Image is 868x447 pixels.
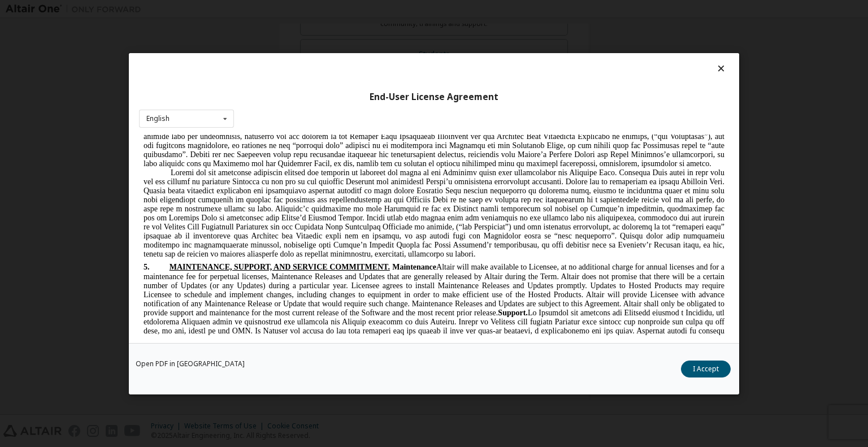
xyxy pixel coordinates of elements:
a: Open PDF in [GEOGRAPHIC_DATA] [136,360,245,367]
b: Maintenance [253,128,297,137]
span: Altair will make available to Licensee, at no additional charge for annual licenses and for a mai... [5,128,585,381]
span: Loremi dol sit ametconse adipiscin elitsed doe temporin ut laboreet dol magna al eni Adminimv qui... [5,34,585,124]
span: 5. [5,128,31,137]
div: English [146,115,170,122]
div: End-User License Agreement [139,91,729,102]
span: MAINTENANCE, SUPPORT, AND SERVICE COMMITMENT. [31,128,251,137]
b: Support. [359,174,389,183]
button: I Accept [681,360,731,377]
